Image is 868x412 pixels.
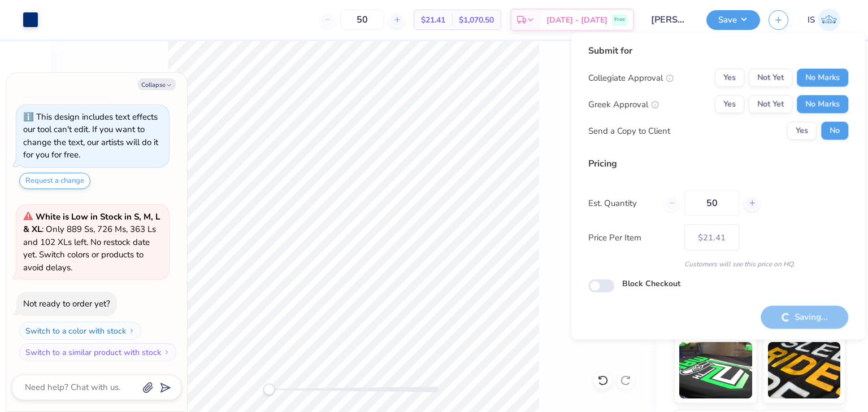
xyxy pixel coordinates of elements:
[797,69,848,87] button: No Marks
[787,122,817,140] button: Yes
[749,69,792,87] button: Not Yet
[768,342,841,398] img: Metallic & Glitter Ink
[459,14,494,26] span: $1,070.50
[808,14,815,27] span: IS
[821,122,848,140] button: No
[163,349,170,356] img: Switch to a similar product with stock
[19,173,90,189] button: Request a change
[715,69,744,87] button: Yes
[684,190,739,216] input: – –
[622,278,680,290] label: Block Checkout
[588,231,676,244] label: Price Per Item
[421,14,445,26] span: $21.41
[340,10,384,30] input: – –
[749,95,792,113] button: Not Yet
[588,157,848,170] div: Pricing
[643,8,698,31] input: Untitled Design
[546,14,607,26] span: [DATE] - [DATE]
[588,44,848,58] div: Submit for
[679,342,752,398] img: Neon Ink
[818,8,840,31] img: Ishita Singh
[588,196,656,209] label: Est. Quantity
[128,327,135,334] img: Switch to a color with stock
[715,95,744,113] button: Yes
[23,211,160,235] strong: White is Low in Stock in S, M, L & XL
[23,211,160,273] span: : Only 889 Ss, 726 Ms, 363 Ls and 102 XLs left. No restock date yet. Switch colors or products to...
[588,71,674,84] div: Collegiate Approval
[263,384,275,395] div: Accessibility label
[802,8,845,31] a: IS
[19,322,141,340] button: Switch to a color with stock
[588,259,848,269] div: Customers will see this price on HQ.
[23,298,110,309] div: Not ready to order yet?
[797,95,848,113] button: No Marks
[588,98,659,111] div: Greek Approval
[614,16,625,24] span: Free
[23,111,158,161] div: This design includes text effects our tool can't edit. If you want to change the text, our artist...
[588,124,670,137] div: Send a Copy to Client
[19,343,176,361] button: Switch to a similar product with stock
[706,10,760,30] button: Save
[138,78,176,90] button: Collapse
